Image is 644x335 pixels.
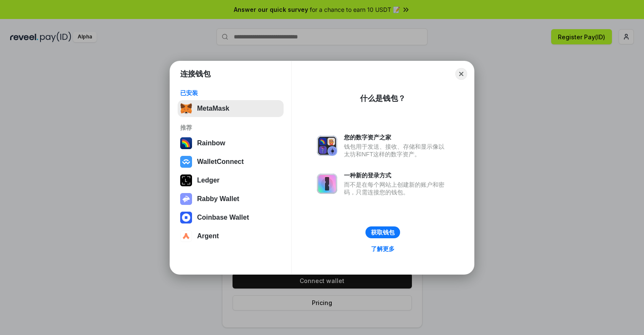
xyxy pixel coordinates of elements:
div: 获取钱包 [371,229,395,236]
div: MetaMask [197,105,229,112]
button: 获取钱包 [365,226,400,238]
button: Ledger [178,172,284,189]
button: MetaMask [178,100,284,117]
div: 而不是在每个网站上创建新的账户和密码，只需连接您的钱包。 [344,181,449,196]
img: svg+xml,%3Csvg%20width%3D%2228%22%20height%3D%2228%22%20viewBox%3D%220%200%2028%2028%22%20fill%3D... [180,156,192,168]
div: WalletConnect [197,158,244,166]
div: 已安装 [180,89,281,97]
div: 您的数字资产之家 [344,133,449,141]
div: Coinbase Wallet [197,214,249,221]
h1: 连接钱包 [180,69,211,79]
img: svg+xml,%3Csvg%20width%3D%2228%22%20height%3D%2228%22%20viewBox%3D%220%200%2028%2028%22%20fill%3D... [180,212,192,223]
button: Argent [178,228,284,245]
div: 什么是钱包？ [360,93,406,103]
img: svg+xml,%3Csvg%20width%3D%2228%22%20height%3D%2228%22%20viewBox%3D%220%200%2028%2028%22%20fill%3D... [180,230,192,242]
img: svg+xml,%3Csvg%20xmlns%3D%22http%3A%2F%2Fwww.w3.org%2F2000%2Fsvg%22%20fill%3D%22none%22%20viewBox... [180,193,192,205]
div: Rabby Wallet [197,195,239,203]
a: 了解更多 [366,243,400,254]
div: Argent [197,232,219,240]
button: Rainbow [178,135,284,152]
button: Rabby Wallet [178,191,284,207]
div: Ledger [197,177,219,184]
img: svg+xml,%3Csvg%20xmlns%3D%22http%3A%2F%2Fwww.w3.org%2F2000%2Fsvg%22%20fill%3D%22none%22%20viewBox... [317,136,337,156]
div: Rainbow [197,139,225,147]
div: 一种新的登录方式 [344,172,449,179]
img: svg+xml,%3Csvg%20xmlns%3D%22http%3A%2F%2Fwww.w3.org%2F2000%2Fsvg%22%20fill%3D%22none%22%20viewBox... [317,174,337,194]
img: svg+xml,%3Csvg%20xmlns%3D%22http%3A%2F%2Fwww.w3.org%2F2000%2Fsvg%22%20width%3D%2228%22%20height%3... [180,174,192,186]
button: WalletConnect [178,153,284,170]
div: 了解更多 [371,245,395,253]
div: 钱包用于发送、接收、存储和显示像以太坊和NFT这样的数字资产。 [344,143,449,158]
img: svg+xml,%3Csvg%20width%3D%22120%22%20height%3D%22120%22%20viewBox%3D%220%200%20120%20120%22%20fil... [180,137,192,149]
img: svg+xml,%3Csvg%20fill%3D%22none%22%20height%3D%2233%22%20viewBox%3D%220%200%2035%2033%22%20width%... [180,103,192,114]
div: 推荐 [180,124,281,131]
button: Coinbase Wallet [178,209,284,226]
button: Close [455,68,467,80]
